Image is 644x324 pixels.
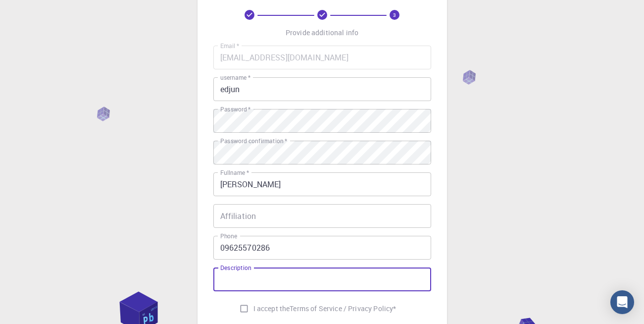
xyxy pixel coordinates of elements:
[220,264,251,272] label: Description
[610,290,634,314] div: Open Intercom Messenger
[393,11,396,18] text: 3
[290,304,396,314] p: Terms of Service / Privacy Policy *
[220,73,250,82] label: username
[220,232,237,240] label: Phone
[290,304,396,314] a: Terms of Service / Privacy Policy*
[220,105,250,113] label: Password
[220,137,287,145] label: Password confirmation
[220,42,239,50] label: Email
[253,304,290,314] span: I accept the
[286,28,358,38] p: Provide additional info
[220,168,249,177] label: Fullname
